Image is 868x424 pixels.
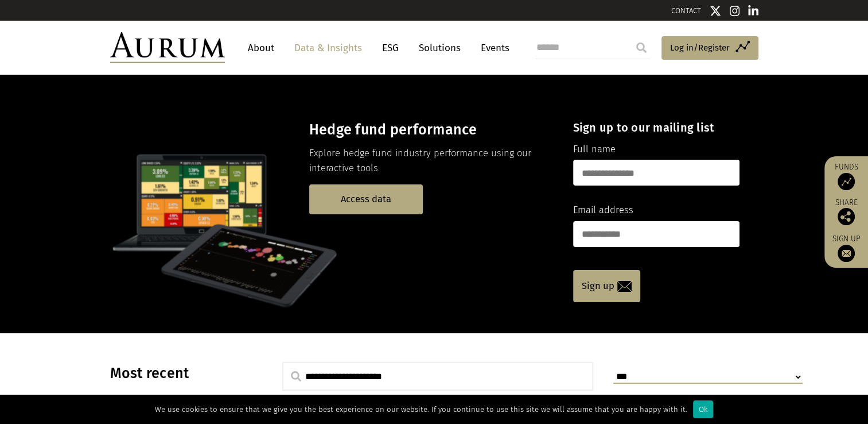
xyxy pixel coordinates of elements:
div: Ok [693,400,713,418]
p: Explore hedge fund industry performance using our interactive tools. [309,146,553,176]
input: Submit [630,36,653,59]
h4: Sign up to our mailing list [573,121,739,134]
a: CONTACT [671,6,701,15]
h3: Most recent [110,365,254,382]
span: Log in/Register [670,41,730,55]
img: email-icon [617,281,632,292]
a: Solutions [413,37,466,59]
label: Email address [573,203,633,218]
img: Twitter icon [710,5,721,17]
img: Instagram icon [730,5,740,17]
label: Full name [573,142,616,157]
img: Access Funds [838,173,855,190]
a: Data & Insights [289,37,368,59]
img: Linkedin icon [748,5,758,17]
a: Sign up [573,270,640,302]
a: Sign up [830,234,862,262]
a: ESG [376,37,404,59]
img: Sign up to our newsletter [838,245,855,262]
a: Events [475,37,509,59]
a: Access data [309,184,423,214]
img: Aurum [110,32,225,63]
div: Share [830,199,862,225]
a: Funds [830,162,862,190]
a: About [242,37,280,59]
a: Log in/Register [661,36,758,60]
h3: Hedge fund performance [309,121,553,138]
img: Share this post [838,208,855,225]
img: search.svg [291,371,301,381]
